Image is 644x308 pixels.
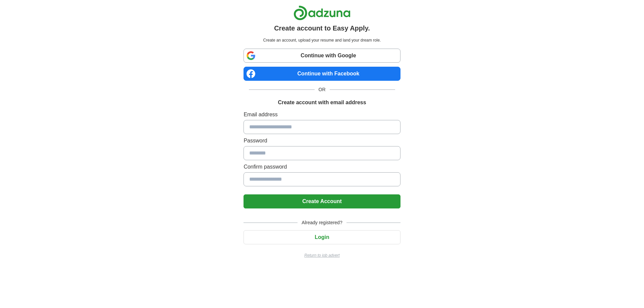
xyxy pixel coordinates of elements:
a: Login [244,234,400,240]
span: OR [315,86,330,93]
a: Continue with Google [244,49,400,63]
span: Already registered? [298,219,346,226]
h1: Create account with email address [278,99,366,107]
h1: Create account to Easy Apply. [274,23,370,33]
img: Adzuna logo [293,5,351,20]
p: Create an account, upload your resume and land your dream role. [245,37,399,43]
label: Password [244,137,400,145]
a: Return to job advert [244,252,400,258]
button: Login [244,230,400,244]
a: Continue with Facebook [244,67,400,81]
button: Create Account [244,194,400,208]
label: Email address [244,111,400,119]
label: Confirm password [244,163,400,171]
